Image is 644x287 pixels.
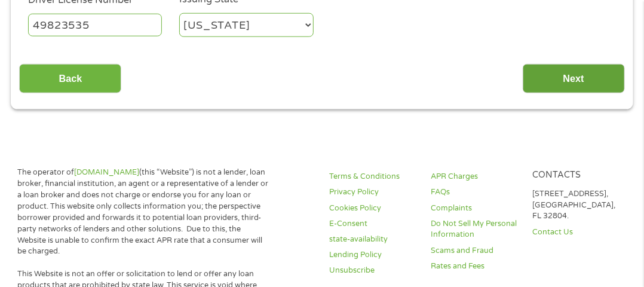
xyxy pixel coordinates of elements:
a: [DOMAIN_NAME] [74,167,139,177]
a: Do Not Sell My Personal Information [431,218,518,241]
a: Scams and Fraud [431,245,518,257]
a: Unsubscribe [329,265,416,276]
a: Lending Policy [329,249,416,261]
a: Rates and Fees [431,261,518,272]
p: [STREET_ADDRESS], [GEOGRAPHIC_DATA], FL 32804. [532,188,620,222]
input: Back [19,64,121,93]
a: Cookies Policy [329,203,416,214]
a: APR Charges [431,171,518,182]
input: Next [523,64,625,93]
a: Privacy Policy [329,187,416,198]
a: Complaints [431,203,518,214]
a: state-availability [329,234,416,245]
p: The operator of (this “Website”) is not a lender, loan broker, financial institution, an agent or... [17,167,268,257]
a: E-Consent [329,218,416,230]
a: Contact Us [532,227,620,238]
h4: Contacts [532,170,620,181]
a: Terms & Conditions [329,171,416,182]
a: FAQs [431,187,518,198]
